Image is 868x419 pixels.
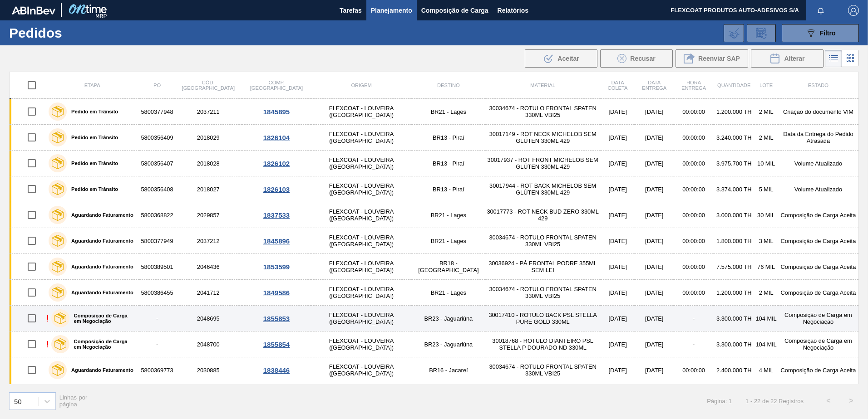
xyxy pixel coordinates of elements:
[778,280,859,306] td: Composição de Carga Aceita
[601,125,635,151] td: [DATE]
[175,254,242,280] td: 2046436
[139,125,174,151] td: 5800356409
[311,383,412,409] td: FLEXCOAT - LOUVEIRA ([GEOGRAPHIC_DATA])
[635,99,674,125] td: [DATE]
[714,125,754,151] td: 3.240.000 TH
[778,176,859,202] td: Volume Atualizado
[311,99,412,125] td: FLEXCOAT - LOUVEIRA ([GEOGRAPHIC_DATA])
[778,151,859,176] td: Volume Atualizado
[635,254,674,280] td: [DATE]
[67,186,118,192] label: Pedido em Trânsito
[67,135,118,140] label: Pedido em Trânsito
[754,280,778,306] td: 2 MIL
[601,280,635,306] td: [DATE]
[175,306,242,331] td: 2048695
[485,202,601,228] td: 30017773 - ROT NECK BUD ZERO 330ML 429
[311,151,412,176] td: FLEXCOAT - LOUVEIRA ([GEOGRAPHIC_DATA])
[340,5,362,16] span: Tarefas
[10,202,859,228] a: Aguardando Faturamento58003688222029857FLEXCOAT - LOUVEIRA ([GEOGRAPHIC_DATA])BR21 - Lages3001777...
[139,306,174,331] td: -
[525,49,597,68] div: Aceitar
[139,176,174,202] td: 5800356408
[311,357,412,383] td: FLEXCOAT - LOUVEIRA ([GEOGRAPHIC_DATA])
[139,228,174,254] td: 5800377949
[311,202,412,228] td: FLEXCOAT - LOUVEIRA ([GEOGRAPHIC_DATA])
[759,83,773,88] span: Lote
[243,108,310,116] div: 1845895
[806,4,835,17] button: Notificações
[139,357,174,383] td: 5800369773
[243,237,310,245] div: 1845896
[778,357,859,383] td: Composição de Carga Aceita
[778,254,859,280] td: Composição de Carga Aceita
[754,125,778,151] td: 2 MIL
[10,99,859,125] a: Pedido em Trânsito58003779482037211FLEXCOAT - LOUVEIRA ([GEOGRAPHIC_DATA])BR21 - Lages30034674 - ...
[12,6,55,15] img: TNhmsLtSVTkK8tSr43FrP2fwEKptu5GPRR3wAAAABJRU5ErkJggg==
[412,254,485,280] td: BR18 - [GEOGRAPHIC_DATA]
[243,289,310,297] div: 1849586
[825,50,842,67] div: Visão em Lista
[601,151,635,176] td: [DATE]
[754,306,778,331] td: 104 MIL
[714,280,754,306] td: 1.200.000 TH
[782,24,859,42] button: Filtro
[751,49,824,68] button: Alterar
[67,212,133,218] label: Aguardando Faturamento
[714,151,754,176] td: 3.975.700 TH
[601,306,635,331] td: [DATE]
[250,80,303,91] span: Comp. [GEOGRAPHIC_DATA]
[674,176,714,202] td: 00:00:00
[635,306,674,331] td: [DATE]
[67,238,133,244] label: Aguardando Faturamento
[674,151,714,176] td: 00:00:00
[139,331,174,357] td: -
[243,185,310,193] div: 1826103
[412,331,485,357] td: BR23 - Jaguariúna
[778,125,859,151] td: Data da Entrega do Pedido Atrasada
[412,99,485,125] td: BR21 - Lages
[817,390,840,412] button: <
[714,202,754,228] td: 3.000.000 TH
[10,254,859,280] a: Aguardando Faturamento58003895012046436FLEXCOAT - LOUVEIRA ([GEOGRAPHIC_DATA])BR18 - [GEOGRAPHIC_...
[139,99,174,125] td: 5800377948
[714,331,754,357] td: 3.300.000 TH
[747,24,776,42] div: Solicitação de Revisão de Pedidos
[67,161,118,166] label: Pedido em Trânsito
[412,228,485,254] td: BR21 - Lages
[714,99,754,125] td: 1.200.000 TH
[754,99,778,125] td: 2 MIL
[601,176,635,202] td: [DATE]
[485,280,601,306] td: 30034674 - ROTULO FRONTAL SPATEN 330ML VBI25
[778,202,859,228] td: Composição de Carga Aceita
[243,134,310,141] div: 1826104
[848,5,859,16] img: Logout
[485,125,601,151] td: 30017149 - ROT NECK MICHELOB SEM GLÚTEN 330ML 429
[412,125,485,151] td: BR13 - Piraí
[10,151,859,176] a: Pedido em Trânsito58003564072018028FLEXCOAT - LOUVEIRA ([GEOGRAPHIC_DATA])BR13 - Piraí30017937 - ...
[745,398,804,404] span: 1 - 22 de 22 Registros
[601,228,635,254] td: [DATE]
[724,24,744,42] div: Importar Negociações dos Pedidos
[175,383,242,409] td: 2029860
[10,228,859,254] a: Aguardando Faturamento58003779492037212FLEXCOAT - LOUVEIRA ([GEOGRAPHIC_DATA])BR21 - Lages3003467...
[412,383,485,409] td: BR21 - Lages
[14,397,22,405] div: 50
[243,315,310,322] div: 1855853
[59,394,88,408] span: Linhas por página
[153,83,161,88] span: PO
[674,357,714,383] td: 00:00:00
[485,254,601,280] td: 30036924 - PÁ FRONTAL PODRE 355ML SEM LEI
[311,176,412,202] td: FLEXCOAT - LOUVEIRA ([GEOGRAPHIC_DATA])
[754,202,778,228] td: 30 MIL
[784,55,804,62] span: Alterar
[751,49,824,68] div: Alterar Pedido
[311,125,412,151] td: FLEXCOAT - LOUVEIRA ([GEOGRAPHIC_DATA])
[311,280,412,306] td: FLEXCOAT - LOUVEIRA ([GEOGRAPHIC_DATA])
[635,357,674,383] td: [DATE]
[175,125,242,151] td: 2018029
[778,228,859,254] td: Composição de Carga Aceita
[10,125,859,151] a: Pedido em Trânsito58003564092018029FLEXCOAT - LOUVEIRA ([GEOGRAPHIC_DATA])BR13 - Piraí30017149 - ...
[412,176,485,202] td: BR13 - Piraí
[635,228,674,254] td: [DATE]
[175,331,242,357] td: 2048700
